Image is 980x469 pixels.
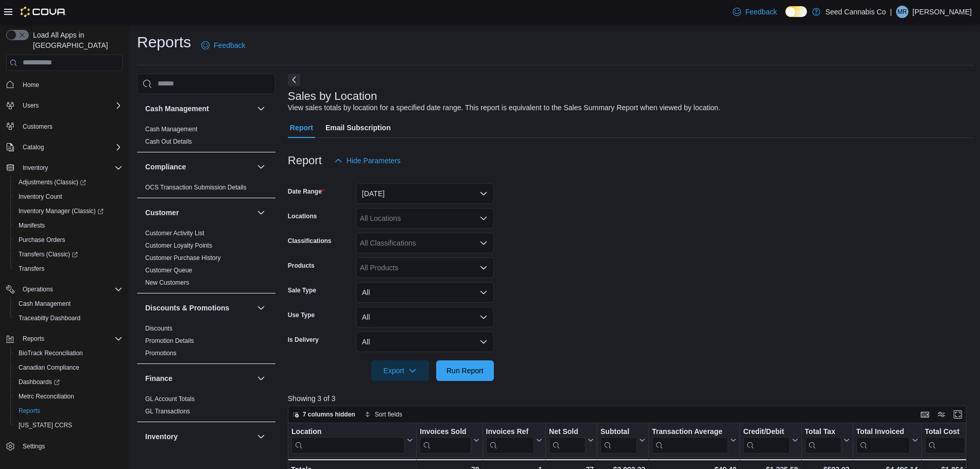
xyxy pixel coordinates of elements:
span: Home [23,81,39,89]
a: Traceabilty Dashboard [14,312,84,324]
div: Total Invoiced [856,427,909,437]
div: Cash Management [137,123,276,152]
button: Users [19,99,43,112]
a: Transfers (Classic) [10,247,127,262]
span: Operations [23,285,53,293]
span: Cash Management [14,298,123,310]
button: All [356,282,494,303]
span: Promotion Details [145,337,194,345]
span: GL Transactions [145,407,190,415]
button: [DATE] [356,183,494,204]
div: Subtotal [600,427,637,453]
h3: Report [288,154,322,167]
span: Cash Management [145,125,197,133]
span: Reports [23,335,44,343]
button: All [356,332,494,352]
span: Reports [19,407,40,415]
label: Use Type [288,311,315,319]
span: Inventory [23,164,48,172]
button: 7 columns hidden [288,408,359,421]
div: Compliance [137,181,276,198]
span: Adjustments (Classic) [14,176,123,188]
a: GL Transactions [145,408,190,415]
div: Transaction Average [652,427,728,453]
span: Feedback [745,7,777,17]
button: Inventory [145,431,253,442]
span: Inventory Count [14,190,123,203]
span: Hide Parameters [347,155,401,166]
label: Classifications [288,237,332,245]
span: Customer Queue [145,266,192,274]
button: Compliance [145,162,253,172]
label: Products [288,262,315,270]
div: Total Cost [924,427,965,453]
span: Metrc Reconciliation [19,392,74,401]
button: Metrc Reconciliation [10,389,127,404]
button: Catalog [19,141,48,153]
button: Hide Parameters [330,150,405,171]
span: OCS Transaction Submission Details [145,183,247,192]
span: 7 columns hidden [303,410,355,419]
span: BioTrack Reconciliation [14,347,123,359]
a: Feedback [729,2,781,22]
button: Open list of options [479,264,488,272]
button: Export [371,360,429,381]
button: Open list of options [479,239,488,247]
button: Transfers [10,262,127,276]
span: [US_STATE] CCRS [19,421,72,429]
h1: Reports [137,32,191,53]
span: GL Account Totals [145,395,195,403]
span: Metrc Reconciliation [14,390,123,403]
span: Canadian Compliance [14,361,123,374]
img: Cova [21,7,66,17]
a: Adjustments (Classic) [14,176,90,188]
button: Home [2,77,127,92]
a: Cash Management [14,298,75,310]
a: [US_STATE] CCRS [14,419,76,431]
a: Customer Loyalty Points [145,242,212,249]
span: Inventory Manager (Classic) [19,207,104,215]
span: Reports [19,333,123,345]
a: Manifests [14,219,49,232]
button: Location [291,427,413,453]
a: GL Account Totals [145,395,195,403]
div: View sales totals by location for a specified date range. This report is equivalent to the Sales ... [288,102,720,113]
span: Dashboards [14,376,123,388]
button: BioTrack Reconciliation [10,346,127,360]
button: Finance [145,373,253,384]
div: Matty Roper [896,6,908,18]
h3: Finance [145,373,173,384]
p: | [890,6,892,18]
h3: Customer [145,207,179,218]
a: Canadian Compliance [14,361,83,374]
button: Customer [145,207,253,218]
span: Inventory [19,162,123,174]
span: Transfers [19,265,44,273]
button: Net Sold [549,427,594,453]
span: Reports [14,405,123,417]
a: Reports [14,405,44,417]
button: Total Cost [924,427,973,453]
p: [PERSON_NAME] [913,6,972,18]
button: Compliance [255,161,267,173]
button: Purchase Orders [10,233,127,247]
button: Next [288,74,300,86]
button: Finance [255,372,267,385]
label: Locations [288,212,317,220]
span: Inventory Manager (Classic) [14,205,123,217]
span: Settings [19,440,123,453]
button: [US_STATE] CCRS [10,418,127,432]
button: Credit/Debit [743,427,798,453]
button: Cash Management [145,103,253,114]
a: Promotion Details [145,337,194,344]
a: OCS Transaction Submission Details [145,184,247,191]
a: Customer Queue [145,267,192,274]
span: Cash Management [19,300,71,308]
span: Email Subscription [325,117,391,138]
div: Total Invoiced [856,427,909,453]
a: Customer Purchase History [145,254,221,262]
div: Subtotal [600,427,637,437]
span: Customer Activity List [145,229,204,237]
span: Feedback [214,40,245,50]
button: Operations [19,283,57,296]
